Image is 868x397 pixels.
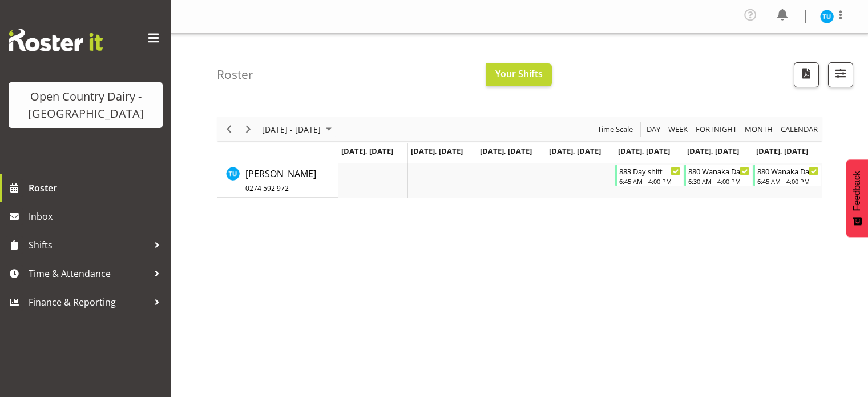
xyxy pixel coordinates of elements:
[694,122,739,137] button: Fortnight
[261,122,322,137] span: [DATE] - [DATE]
[219,117,239,141] div: previous period
[549,146,601,156] span: [DATE], [DATE]
[258,117,338,141] div: August 25 - 31, 2025
[217,68,253,81] h4: Roster
[338,163,822,198] table: Timeline Week of August 25, 2025
[695,122,738,137] span: Fortnight
[744,122,774,137] span: Month
[9,29,103,51] img: Rosterit website logo
[241,122,256,137] button: Next
[615,165,683,186] div: Tania Unahi"s event - 883 Day shift Begin From Friday, August 29, 2025 at 6:45:00 AM GMT+12:00 En...
[29,294,148,311] span: Finance & Reporting
[239,117,258,141] div: next period
[29,265,148,282] span: Time & Attendance
[29,208,165,225] span: Inbox
[480,146,532,156] span: [DATE], [DATE]
[780,122,819,137] span: calendar
[618,146,670,156] span: [DATE], [DATE]
[852,171,862,211] span: Feedback
[757,177,818,186] div: 6:45 AM - 4:00 PM
[596,122,635,137] button: Time Scale
[217,163,338,198] td: Tania Unahi resource
[619,177,680,186] div: 6:45 AM - 4:00 PM
[828,62,853,87] button: Filter Shifts
[794,62,819,87] button: Download a PDF of the roster according to the set date range.
[688,177,749,186] div: 6:30 AM - 4:00 PM
[667,122,689,137] span: Week
[411,146,463,156] span: [DATE], [DATE]
[756,146,808,156] span: [DATE], [DATE]
[217,117,822,198] div: Timeline Week of August 25, 2025
[753,165,821,186] div: Tania Unahi"s event - 880 Wanaka Day Shift Begin From Sunday, August 31, 2025 at 6:45:00 AM GMT+1...
[260,122,337,137] button: August 2025
[757,165,818,177] div: 880 Wanaka Day Shift
[221,122,237,137] button: Previous
[820,10,834,23] img: tania-unahi7482.jpg
[667,122,690,137] button: Timeline Week
[779,122,820,137] button: Month
[687,146,739,156] span: [DATE], [DATE]
[29,236,148,254] span: Shifts
[245,167,316,194] a: [PERSON_NAME]0274 592 972
[245,167,316,194] span: [PERSON_NAME]
[486,63,552,86] button: Your Shifts
[684,165,752,186] div: Tania Unahi"s event - 880 Wanaka Day Shift Begin From Saturday, August 30, 2025 at 6:30:00 AM GMT...
[645,122,663,137] button: Timeline Day
[743,122,775,137] button: Timeline Month
[29,179,165,197] span: Roster
[846,159,868,237] button: Feedback - Show survey
[495,67,543,80] span: Your Shifts
[645,122,661,137] span: Day
[245,183,289,193] span: 0274 592 972
[596,122,634,137] span: Time Scale
[688,165,749,177] div: 880 Wanaka Day Shift
[341,146,393,156] span: [DATE], [DATE]
[20,88,151,122] div: Open Country Dairy - [GEOGRAPHIC_DATA]
[619,165,680,177] div: 883 Day shift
